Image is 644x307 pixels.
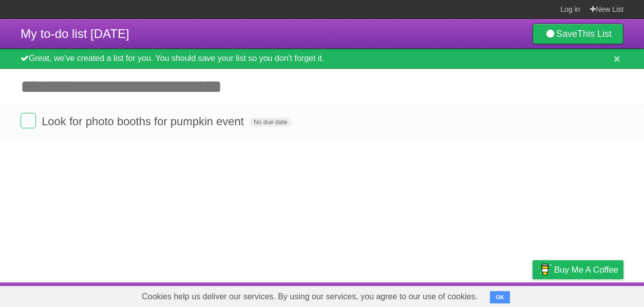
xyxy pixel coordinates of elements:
[250,118,291,127] span: No due date
[484,285,507,304] a: Terms
[554,261,618,279] span: Buy me a coffee
[577,29,612,39] b: This List
[42,115,247,128] span: Look for photo booths for pumpkin event
[533,24,623,44] a: SaveThis List
[131,286,488,307] span: Cookies help us deliver our services. By using our services, you agree to our use of cookies.
[538,261,552,278] img: Buy me a coffee
[396,285,418,304] a: About
[490,291,510,303] button: OK
[21,113,36,128] label: Done
[559,285,623,304] a: Suggest a feature
[430,285,471,304] a: Developers
[533,260,623,279] a: Buy me a coffee
[21,27,129,41] span: My to-do list [DATE]
[519,285,546,304] a: Privacy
